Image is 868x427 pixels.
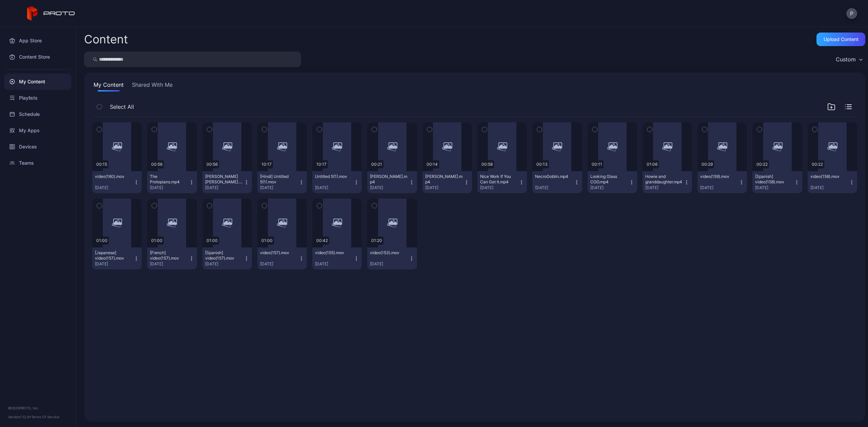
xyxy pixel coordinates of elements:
[367,247,417,269] button: video(153).mov[DATE]
[260,174,297,185] div: [Hindi] Untitled 5(1).mov
[367,171,417,193] button: [PERSON_NAME].mp4[DATE]
[370,250,407,256] div: video(153).mov
[700,185,739,190] div: [DATE]
[824,37,859,42] div: Upload Content
[590,174,628,185] div: Looking Glass COO.mp4
[4,90,72,106] a: Playlists
[480,185,519,190] div: [DATE]
[257,171,307,193] button: [Hindi] Untitled 5(1).mov[DATE]
[755,174,792,185] div: [Spanish] video(158).mov
[205,174,242,185] div: Da Vinci's Mona Lisa.mp4
[810,174,848,179] div: video(158).mov
[4,139,72,155] a: Devices
[92,247,142,269] button: [Japanese] video(157).mov[DATE]
[425,185,464,190] div: [DATE]
[95,250,132,261] div: [Japanese] video(157).mov
[260,185,299,190] div: [DATE]
[425,174,462,185] div: Shin Lim.mp4
[836,56,856,63] div: Custom
[588,171,637,193] button: Looking Glass COO.mp4[DATE]
[147,171,197,193] button: The Protopians.mp4[DATE]
[95,261,134,267] div: [DATE]
[4,106,72,122] a: Schedule
[205,250,242,261] div: [Spanish] video(157).mov
[8,415,31,419] span: Version 1.12.0 •
[752,171,802,193] button: [Spanish] video(158).mov[DATE]
[810,185,849,190] div: [DATE]
[315,185,354,190] div: [DATE]
[643,171,692,193] button: Howie and granddaughter.mp4[DATE]
[257,247,307,269] button: video(157).mov[DATE]
[535,174,572,179] div: NecroGoblin.mp4
[422,171,472,193] button: [PERSON_NAME].mp4[DATE]
[4,33,72,49] a: App Store
[315,261,354,267] div: [DATE]
[150,174,187,185] div: The Protopians.mp4
[205,261,244,267] div: [DATE]
[535,185,574,190] div: [DATE]
[312,171,362,193] button: Untitled 5(1).mov[DATE]
[150,250,187,261] div: [French] video(157).mov
[645,174,683,185] div: Howie and granddaughter.mp4
[205,185,244,190] div: [DATE]
[590,185,629,190] div: [DATE]
[8,405,67,411] div: © 2025 PROTO, Inc.
[110,103,134,111] span: Select All
[370,174,407,185] div: Carie Berk.mp4
[31,415,59,419] a: Terms Of Service
[92,171,142,193] button: video(160).mov[DATE]
[697,171,747,193] button: video(159).mov[DATE]
[846,8,857,19] button: P
[816,33,865,46] button: Upload Content
[370,185,409,190] div: [DATE]
[4,49,72,65] a: Content Store
[315,250,352,256] div: video(155).mov
[92,81,125,91] button: My Content
[150,261,189,267] div: [DATE]
[147,247,197,269] button: [French] video(157).mov[DATE]
[4,122,72,139] a: My Apps
[832,52,865,67] button: Custom
[645,185,684,190] div: [DATE]
[477,171,527,193] button: Nice Work If You Can Get It.mp4[DATE]
[95,174,132,179] div: video(160).mov
[700,174,737,179] div: video(159).mov
[808,171,857,193] button: video(158).mov[DATE]
[480,174,517,185] div: Nice Work If You Can Get It.mp4
[150,185,189,190] div: [DATE]
[4,74,72,90] a: My Content
[260,261,299,267] div: [DATE]
[4,155,72,171] a: Teams
[370,261,409,267] div: [DATE]
[315,174,352,179] div: Untitled 5(1).mov
[532,171,582,193] button: NecroGoblin.mp4[DATE]
[755,185,794,190] div: [DATE]
[84,34,128,45] div: Content
[202,247,252,269] button: [Spanish] video(157).mov[DATE]
[260,250,297,256] div: video(157).mov
[95,185,134,190] div: [DATE]
[312,247,362,269] button: video(155).mov[DATE]
[131,81,174,91] button: Shared With Me
[202,171,252,193] button: [PERSON_NAME] [PERSON_NAME].mp4[DATE]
